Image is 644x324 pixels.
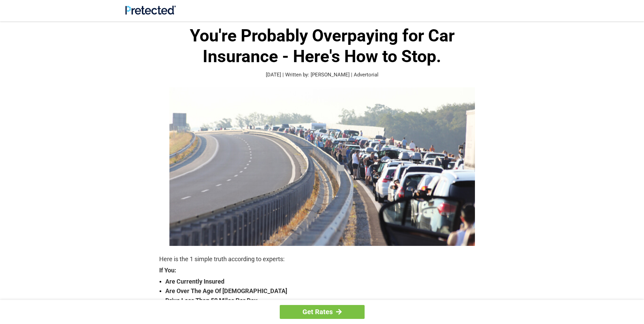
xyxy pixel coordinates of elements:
a: Site Logo [125,10,176,16]
a: Get Rates [280,305,365,319]
strong: Drive Less Than 50 Miles Per Day [165,296,485,305]
img: Site Logo [125,5,176,15]
strong: If You: [159,267,485,273]
h1: You're Probably Overpaying for Car Insurance - Here's How to Stop. [159,25,485,67]
p: Here is the 1 simple truth according to experts: [159,254,485,264]
strong: Are Currently Insured [165,277,485,286]
strong: Are Over The Age Of [DEMOGRAPHIC_DATA] [165,286,485,296]
p: [DATE] | Written by: [PERSON_NAME] | Advertorial [159,71,485,79]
